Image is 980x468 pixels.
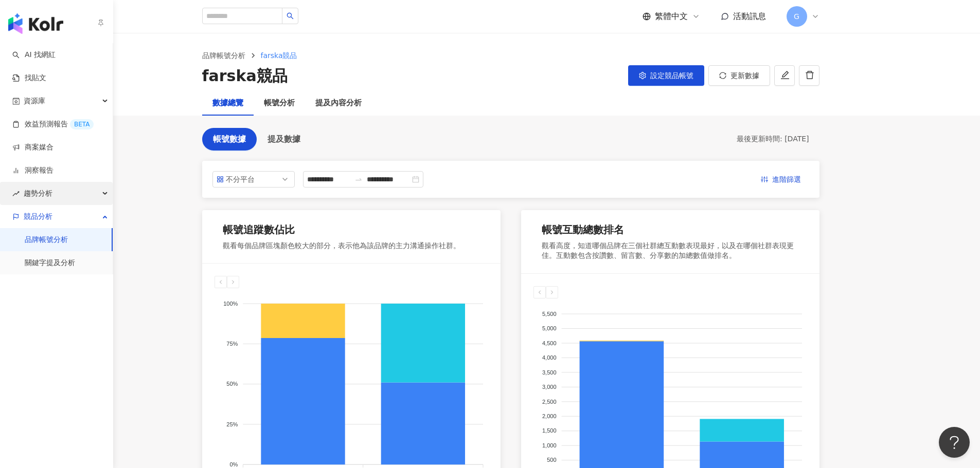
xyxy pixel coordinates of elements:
div: 觀看高度，知道哪個品牌在三個社群總互動數表現最好，以及在哪個社群表現更佳。互動數包含按讚數、留言數、分享數的加總數值做排名。 [542,241,799,261]
div: 提及內容分析 [315,97,362,109]
tspan: 5,000 [542,325,557,331]
span: 提及數據 [268,135,300,144]
iframe: Help Scout Beacon - Open [939,427,970,458]
span: 活動訊息 [733,11,766,21]
tspan: 4,500 [542,340,557,346]
div: 帳號追蹤數佔比 [223,222,295,237]
tspan: 5,500 [542,311,557,317]
span: setting [639,72,646,79]
span: sync [719,72,726,79]
span: rise [12,190,20,197]
span: to [354,175,363,183]
button: 提及數據 [257,128,311,151]
div: 帳號互動總數排名 [542,222,624,237]
span: G [794,11,799,22]
tspan: 25% [226,421,238,427]
tspan: 4,000 [542,354,557,361]
span: 帳號數據 [213,135,246,144]
tspan: 50% [226,381,238,387]
button: 帳號數據 [202,128,257,151]
span: farska競品 [261,51,297,60]
span: 競品分析 [24,205,52,228]
tspan: 0% [229,461,238,467]
tspan: 75% [226,341,238,347]
div: farska競品 [202,65,288,87]
div: 觀看每個品牌區塊顏色較大的部分，表示他為該品牌的主力溝通操作社群。 [223,241,460,251]
a: 關鍵字提及分析 [25,258,75,268]
span: 設定競品帳號 [650,71,693,80]
div: 數據總覽 [212,97,243,109]
a: 效益預測報告BETA [12,119,94,129]
img: logo [8,13,63,34]
button: 進階篩選 [753,171,809,188]
tspan: 1,500 [542,427,557,434]
a: 品牌帳號分析 [25,235,68,245]
button: 更新數據 [708,65,770,86]
a: 品牌帳號分析 [200,50,247,61]
span: 進階篩選 [772,172,801,188]
a: 洞察報告 [12,165,54,176]
span: 更新數據 [730,71,759,80]
span: search [287,12,294,20]
a: searchAI 找網紅 [12,50,56,60]
a: 找貼文 [12,73,46,83]
tspan: 2,500 [542,399,557,405]
button: 設定競品帳號 [628,65,704,86]
tspan: 100% [223,301,238,307]
span: 繁體中文 [655,11,688,22]
tspan: 500 [547,457,556,463]
a: 商案媒合 [12,142,54,153]
div: 最後更新時間: [DATE] [737,134,809,144]
span: edit [780,70,790,80]
span: swap-right [354,175,363,183]
span: 趨勢分析 [24,182,52,205]
div: 不分平台 [226,172,259,187]
div: 帳號分析 [264,97,295,109]
tspan: 2,000 [542,413,557,419]
tspan: 3,000 [542,384,557,390]
span: 資源庫 [24,89,45,113]
tspan: 1,000 [542,442,557,448]
tspan: 3,500 [542,369,557,376]
span: delete [805,70,814,80]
